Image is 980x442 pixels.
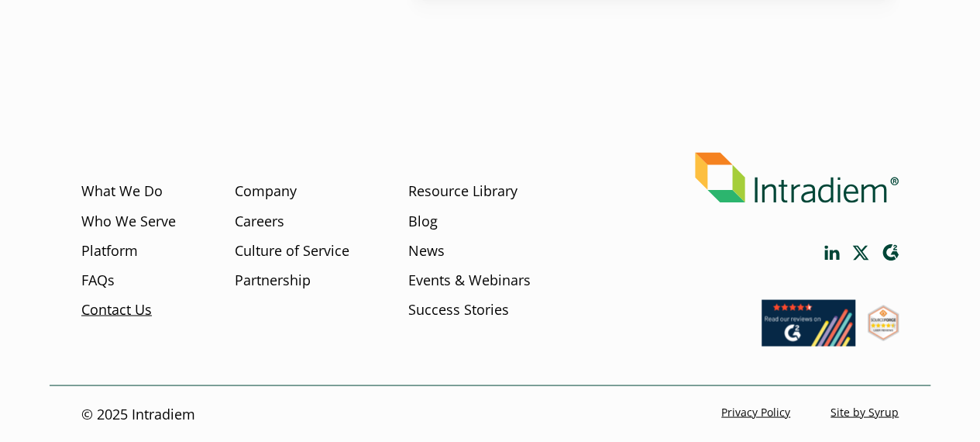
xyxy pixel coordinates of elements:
p: © 2025 Intradiem [81,404,195,424]
a: Link opens in a new window [852,245,869,260]
a: Who We Serve [81,211,176,231]
a: Link opens in a new window [824,245,840,260]
img: Intradiem [695,152,899,202]
a: Resource Library [407,181,517,202]
a: Platform [81,240,138,261]
a: Success Stories [407,299,508,319]
a: Culture of Service [235,240,349,261]
a: Contact Us [81,299,152,319]
a: Site by Syrup [830,404,899,419]
a: Privacy Policy [721,404,790,419]
a: Partnership [235,270,311,290]
a: What We Do [81,181,163,202]
a: Events & Webinars [407,270,530,290]
a: Company [235,181,297,202]
a: Blog [407,211,437,231]
img: Read our reviews on G2 [762,299,855,346]
img: SourceForge User Reviews [868,305,899,340]
a: Careers [235,211,284,231]
a: News [407,240,444,261]
a: Link opens in a new window [868,326,899,344]
a: Link opens in a new window [762,331,855,350]
a: FAQs [81,270,115,290]
a: Link opens in a new window [882,243,899,261]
